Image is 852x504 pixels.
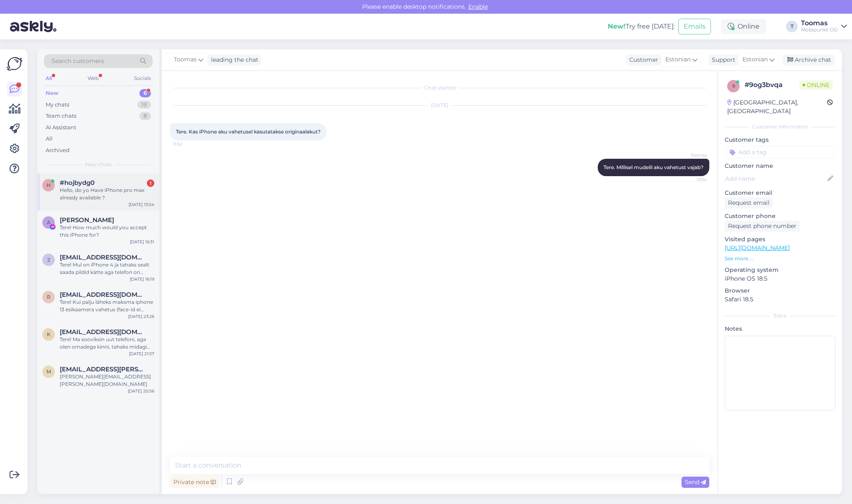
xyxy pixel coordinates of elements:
[170,84,709,92] div: Chat started
[129,351,154,357] div: [DATE] 21:57
[129,201,154,208] div: [DATE] 13:54
[170,102,709,109] div: [DATE]
[128,388,154,394] div: [DATE] 20:56
[725,266,835,274] p: Operating system
[725,235,835,244] p: Visited pages
[685,478,706,486] span: Send
[128,313,154,320] div: [DATE] 23:26
[46,112,76,120] div: Team chats
[46,135,53,143] div: All
[676,177,707,183] span: 13:54
[801,20,838,27] div: Toomas
[60,336,154,351] div: Tere! Ma sooviksin uut telefoni, aga olen omadega kinni, tahaks midagi mis on kõrgem kui 60hz ekr...
[725,325,835,333] p: Notes
[60,224,154,239] div: Tere! How much would you accept this iPhone for?
[130,239,154,245] div: [DATE] 16:31
[608,22,626,30] b: New!
[725,174,826,183] input: Add name
[46,89,58,97] div: New
[466,3,490,10] span: Enable
[742,55,768,64] span: Estonian
[721,19,766,34] div: Online
[137,101,151,109] div: 19
[725,244,790,252] a: [URL][DOMAIN_NAME]
[665,55,691,64] span: Estonian
[60,216,114,224] span: Aida Idimova
[208,56,258,64] div: leading the chat
[130,276,154,282] div: [DATE] 16:19
[60,291,146,298] span: Raidonpeenoja@gmail.com
[799,80,833,90] span: Online
[47,219,51,225] span: A
[725,189,835,197] p: Customer email
[85,161,112,168] span: New chats
[725,123,835,131] div: Customer information
[60,254,146,261] span: 21estbros@gmail.com
[725,162,835,170] p: Customer name
[725,312,835,320] div: Extra
[725,197,773,208] div: Request email
[725,146,835,158] input: Add a tag
[745,80,799,90] div: # 9og3bvqa
[7,56,22,72] img: Askly Logo
[725,274,835,283] p: iPhone OS 18.5
[626,56,658,64] div: Customer
[801,27,838,33] div: Mobipunkt OÜ
[725,220,800,232] div: Request phone number
[708,56,735,64] div: Support
[604,164,704,170] span: Tere. Millisel mudelil aku vahetust vajab?
[147,179,154,187] div: 1
[47,294,51,300] span: R
[47,257,50,263] span: 2
[46,368,51,375] span: m
[46,182,51,188] span: h
[60,179,95,187] span: #hojbydg0
[132,73,153,84] div: Socials
[725,295,835,304] p: Safari 18.5
[44,73,54,84] div: All
[60,373,154,388] div: [PERSON_NAME][EMAIL_ADDRESS][PERSON_NAME][DOMAIN_NAME]
[60,298,154,313] div: Tere! Kui palju läheks maksma iphone 13 esikaamera vahetus (face-id ei tööta ka)
[60,187,154,201] div: Hello, do yo Have iPhone pro max already available ?
[176,128,321,135] span: Tere. Kas iPhone aku vahetusel kasutatakse originaalakut?
[732,83,735,89] span: 9
[676,152,707,158] span: Toomas
[786,21,798,32] div: T
[174,55,197,64] span: Toomas
[801,20,847,33] a: ToomasMobipunkt OÜ
[725,255,835,262] p: See more ...
[60,328,146,336] span: kunozifier@gmail.com
[782,54,835,65] div: Archive chat
[608,22,675,31] div: Try free [DATE]:
[727,98,827,116] div: [GEOGRAPHIC_DATA], [GEOGRAPHIC_DATA]
[47,331,51,337] span: k
[173,141,204,147] span: 13:52
[725,212,835,220] p: Customer phone
[170,477,219,488] div: Private note
[46,101,69,109] div: My chats
[60,261,154,276] div: Tere! Mul on iPhone 4 ja tahaks sealt saada pildid kätte aga telefon on lukus [PHONE_NUMBER] minutit
[86,73,100,84] div: Web
[46,146,70,155] div: Archived
[725,136,835,144] p: Customer tags
[46,124,76,132] div: AI Assistant
[60,366,146,373] span: monika.aedma@gmail.com
[51,57,104,65] span: Search customers
[139,112,151,120] div: 8
[139,89,151,97] div: 6
[678,19,711,34] button: Emails
[725,286,835,295] p: Browser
